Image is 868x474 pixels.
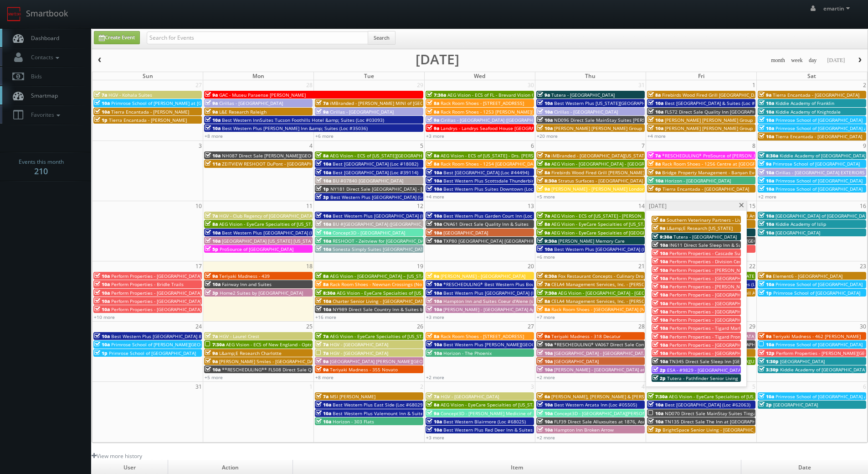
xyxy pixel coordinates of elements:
span: 10a [94,306,110,313]
span: 10a [426,213,442,219]
span: 10a [426,290,442,296]
span: 8a [537,298,550,304]
span: Perform Properties - [GEOGRAPHIC_DATA] [111,273,201,279]
span: 10a [94,341,110,348]
a: +3 more [426,314,444,320]
span: Perform Properties - Tigard Marketplace [669,325,758,331]
button: Search [368,31,395,45]
span: 10a [426,169,442,176]
span: [PERSON_NAME] - [PERSON_NAME] London Avalon [551,186,661,192]
span: ZEITVIEW RESHOOT DuPont - [GEOGRAPHIC_DATA], [GEOGRAPHIC_DATA] [222,161,379,167]
span: Smartmap [26,92,58,99]
span: 8a [648,161,661,167]
span: Firebirds Wood Fired Grill [GEOGRAPHIC_DATA] [662,92,764,98]
a: +10 more [94,314,115,320]
span: ND096 Direct Sale MainStay Suites [PERSON_NAME] [554,117,669,123]
span: 10a [759,125,774,131]
span: 6:30a [537,273,557,279]
span: Best Western Plus [PERSON_NAME][GEOGRAPHIC_DATA]/[PERSON_NAME][GEOGRAPHIC_DATA] (Loc #10397) [443,341,678,348]
span: 5p [205,246,218,252]
span: 7:30a [205,341,225,348]
span: L&E Research Raleigh [219,109,267,115]
span: 7a [316,341,329,348]
span: 3p [205,290,218,296]
span: 10a [205,238,221,244]
span: 10a [759,213,774,219]
span: 11a [205,161,221,167]
span: [GEOGRAPHIC_DATA] [443,229,488,236]
span: Element6 - [GEOGRAPHIC_DATA] [773,273,842,279]
span: 9a [316,109,329,115]
span: 8a [316,273,329,279]
span: 10a [652,292,668,298]
span: 8:30a [537,177,557,184]
span: AEG Vision - EyeCare Specialties of [US_STATE] – [PERSON_NAME] Family EyeCare [551,221,729,227]
span: Primrose School of [GEOGRAPHIC_DATA] [776,281,863,287]
span: 10a [648,177,663,184]
span: 10a [426,341,442,348]
span: Tierra Encantada - [PERSON_NAME] [111,109,189,115]
span: 10a [759,341,774,348]
span: Tutera - [GEOGRAPHIC_DATA] [551,92,615,98]
span: Tierra Encantada - [GEOGRAPHIC_DATA] [663,186,749,192]
span: HGV - Club Regency of [GEOGRAPHIC_DATA] [219,213,313,219]
span: Rack Room Shoes - [STREET_ADDRESS] [441,100,524,106]
span: 10a [648,100,663,106]
span: BU #[GEOGRAPHIC_DATA] ([GEOGRAPHIC_DATA]) [333,221,437,227]
span: Stratus Surfaces - [GEOGRAPHIC_DATA] Slab Gallery [558,177,671,184]
span: 1p [316,186,329,192]
span: AEG Vision - EyeCare Specialties of [US_STATE][PERSON_NAME] Eyecare Associates [337,290,518,296]
span: Cirillas - [GEOGRAPHIC_DATA] [554,109,618,115]
span: 10a [94,100,110,106]
span: [PERSON_NAME] - [GEOGRAPHIC_DATA] [441,273,525,279]
span: 9a [426,273,439,279]
span: Primrose School of [GEOGRAPHIC_DATA] [776,117,863,123]
span: 9:30a [652,234,672,240]
span: 10a [205,152,221,159]
span: 10a [759,169,774,176]
span: Best Western Plus Garden Court Inn (Loc #05224) [443,213,552,219]
span: 10a [648,109,663,115]
span: Bridge Property Management - Banyan Everton [662,169,766,176]
span: 9a [426,117,439,123]
span: [GEOGRAPHIC_DATA] [776,229,820,236]
span: Landrys - Landrys Seafood House [GEOGRAPHIC_DATA] GALV [441,125,571,131]
span: 10a [648,117,663,123]
span: Primrose School of [GEOGRAPHIC_DATA] [776,341,863,348]
span: 10a [759,100,774,106]
span: 8a [537,161,550,167]
span: *RESCHEDULING* Best Western Plus Boulder [GEOGRAPHIC_DATA] (Loc #06179) [443,281,619,287]
span: 9a [537,186,550,192]
span: 10a [426,177,442,184]
span: 10a [316,221,331,227]
span: 10a [759,177,774,184]
span: Sonesta Simply Suites [GEOGRAPHIC_DATA] [333,246,427,252]
span: 10a [316,229,331,236]
span: 7a [94,92,107,98]
a: +2 more [758,193,776,200]
span: Perform Properties - [GEOGRAPHIC_DATA] [669,317,760,323]
span: NY181 Direct Sale [GEOGRAPHIC_DATA] - [GEOGRAPHIC_DATA] [330,186,465,192]
a: +4 more [426,193,444,200]
span: Rack Room Shoes - Newnan Crossings (No Rush) [330,281,435,287]
span: *RESCHEDULING* ProSource of [PERSON_NAME] [662,152,768,159]
span: 10a [205,125,221,131]
span: Rack Room Shoes - 1256 Centre at [GEOGRAPHIC_DATA] [662,161,783,167]
span: 10a [537,100,553,106]
span: 10a [205,281,221,287]
span: 10a [426,186,442,192]
span: Best Western Plus [GEOGRAPHIC_DATA] (Loc #62024) [333,213,448,219]
span: AEG Vision - EyeCare Specialties of [US_STATE] – [PERSON_NAME] Eye Care [330,333,493,339]
span: 6p [648,186,661,192]
span: 8a [648,92,661,98]
span: Best Western Plus [GEOGRAPHIC_DATA] (Loc #11187) [443,290,559,296]
span: 10a [759,281,774,287]
span: Perform Properties - Cascade Summit [669,250,751,256]
span: 10a [652,308,668,315]
span: 10a [316,213,331,219]
span: 8a [426,100,439,106]
span: CELA4 Management Services, Inc. - [PERSON_NAME] Genesis [551,298,684,304]
span: Perform Properties - [GEOGRAPHIC_DATA] [669,275,760,281]
span: Primrose School of [PERSON_NAME] at [GEOGRAPHIC_DATA] [111,100,241,106]
span: NH087 Direct Sale [PERSON_NAME][GEOGRAPHIC_DATA], Ascend Hotel Collection [222,152,400,159]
